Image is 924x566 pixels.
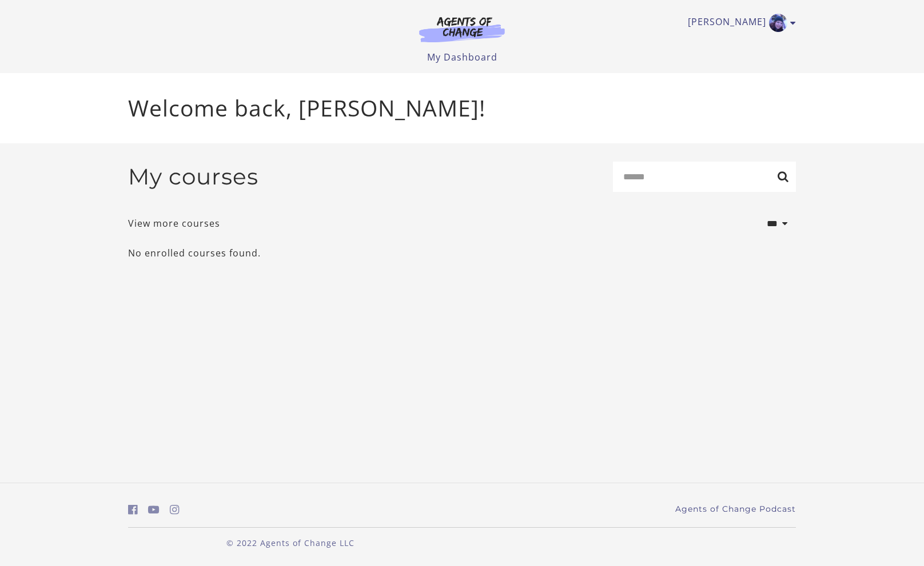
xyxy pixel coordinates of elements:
p: © 2022 Agents of Change LLC [128,537,453,549]
a: https://www.facebook.com/groups/aswbtestprep (Open in a new window) [128,501,138,518]
a: https://www.instagram.com/agentsofchangeprep/ (Open in a new window) [170,501,180,518]
p: No enrolled courses found. [128,246,796,260]
a: Toggle menu [688,14,790,32]
i: https://www.instagram.com/agentsofchangeprep/ (Open in a new window) [170,504,180,515]
i: https://www.facebook.com/groups/aswbtestprep (Open in a new window) [128,504,138,515]
p: Welcome back, [PERSON_NAME]! [128,91,796,125]
h2: My courses [128,163,258,190]
a: My Dashboard [427,51,497,63]
a: Agents of Change Podcast [675,503,796,515]
a: https://www.youtube.com/c/AgentsofChangeTestPrepbyMeaganMitchell (Open in a new window) [148,501,160,518]
img: Agents of Change Logo [407,16,517,42]
a: View more courses [128,216,220,230]
i: https://www.youtube.com/c/AgentsofChangeTestPrepbyMeaganMitchell (Open in a new window) [148,504,160,515]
